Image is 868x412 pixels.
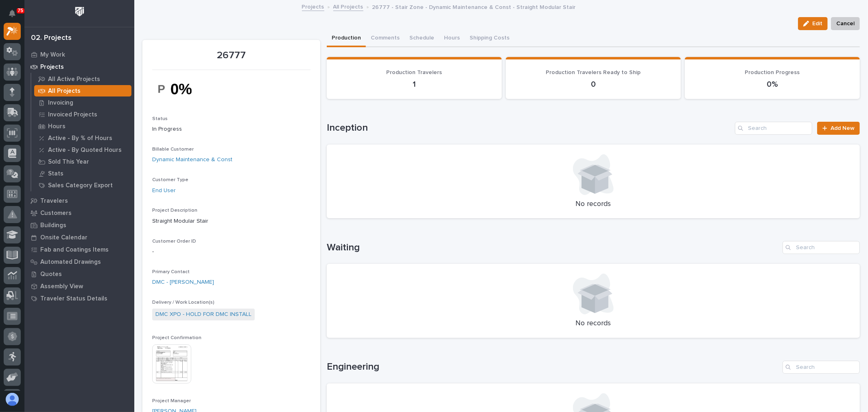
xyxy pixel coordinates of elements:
[152,399,191,403] span: Project Manager
[152,116,168,121] span: Status
[152,270,190,274] span: Primary Contact
[695,79,850,89] p: 0%
[783,361,860,374] input: Search
[40,246,109,254] p: Fab and Coatings Items
[40,64,64,71] p: Projects
[48,99,73,107] p: Invoicing
[24,243,134,256] a: Fab and Coatings Items
[152,75,213,103] img: F750pXwJ4QHsqYJRFe4hZ0dKl-oKd2lXXEkYaIbIoHw
[24,292,134,305] a: Traveler Status Details
[812,20,822,27] span: Edit
[439,30,465,47] button: Hours
[735,122,812,135] input: Search
[152,278,214,287] a: DMC - [PERSON_NAME]
[31,156,134,167] a: Sold This Year
[48,182,113,189] p: Sales Category Export
[152,178,188,182] span: Customer Type
[48,147,122,154] p: Active - By Quoted Hours
[31,97,134,108] a: Invoicing
[152,50,310,61] p: 26777
[302,2,324,11] a: Projects
[31,132,134,144] a: Active - By % of Hours
[40,295,107,302] p: Traveler Status Details
[24,207,134,219] a: Customers
[31,109,134,120] a: Invoiced Projects
[404,30,439,47] button: Schedule
[327,242,779,254] h1: Waiting
[152,300,214,305] span: Delivery / Work Location(s)
[24,231,134,243] a: Onsite Calendar
[152,248,310,256] p: -
[327,122,732,134] h1: Inception
[386,70,442,75] span: Production Travelers
[31,144,134,156] a: Active - By Quoted Hours
[48,123,66,130] p: Hours
[327,30,366,47] button: Production
[18,8,23,13] p: 75
[831,125,855,131] span: Add New
[4,5,21,22] button: Notifications
[152,125,310,134] p: In Progress
[48,111,97,118] p: Invoiced Projects
[836,19,855,28] span: Cancel
[152,335,201,340] span: Project Confirmation
[745,70,800,75] span: Production Progress
[817,122,860,135] a: Add New
[48,170,63,178] p: Stats
[24,256,134,268] a: Automated Drawings
[337,200,850,209] p: No records
[48,158,89,166] p: Sold This Year
[465,30,514,47] button: Shipping Costs
[40,234,87,241] p: Onsite Calendar
[48,135,112,142] p: Active - By % of Hours
[10,10,21,23] div: Notifications75
[337,319,850,328] p: No records
[72,4,87,19] img: Workspace Logo
[4,391,21,408] button: users-avatar
[31,180,134,191] a: Sales Category Export
[546,70,641,75] span: Production Travelers Ready to Ship
[24,61,134,73] a: Projects
[40,222,66,229] p: Buildings
[31,34,72,43] div: 02. Projects
[327,361,779,373] h1: Engineering
[831,17,860,30] button: Cancel
[152,208,197,213] span: Project Description
[337,79,492,89] p: 1
[31,73,134,85] a: All Active Projects
[152,186,176,195] a: End User
[24,219,134,231] a: Buildings
[31,168,134,179] a: Stats
[40,210,72,217] p: Customers
[155,310,251,319] a: DMC XPO - HOLD FOR DMC INSTALL
[372,2,576,11] p: 26777 - Stair Zone - Dynamic Maintenance & Const - Straight Modular Stair
[366,30,404,47] button: Comments
[48,88,81,95] p: All Projects
[152,239,196,244] span: Customer Order ID
[40,271,62,278] p: Quotes
[24,48,134,61] a: My Work
[40,51,65,59] p: My Work
[40,259,101,266] p: Automated Drawings
[152,217,310,226] p: Straight Modular Stair
[24,280,134,292] a: Assembly View
[40,283,83,290] p: Assembly View
[31,85,134,96] a: All Projects
[333,2,363,11] a: All Projects
[24,268,134,280] a: Quotes
[783,241,860,254] input: Search
[152,147,194,152] span: Billable Customer
[798,17,828,30] button: Edit
[31,121,134,132] a: Hours
[48,76,100,83] p: All Active Projects
[24,195,134,207] a: Travelers
[40,197,68,205] p: Travelers
[516,79,671,89] p: 0
[152,156,232,164] a: Dynamic Maintenance & Const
